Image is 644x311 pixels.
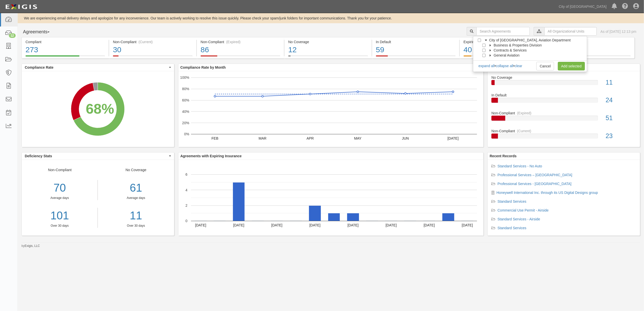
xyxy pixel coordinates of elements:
[22,167,98,228] div: Non-Compliant
[180,154,242,158] b: Agreements with Expiring Insurance
[109,55,196,59] a: Non-Compliant(Current)30
[601,29,636,34] div: As of [DATE] 12:13 pm
[182,87,189,91] text: 80%
[491,128,636,143] a: Non-Compliant(Current)23
[197,55,284,59] a: Non-Compliant(Expired)86
[233,223,244,227] text: [DATE]
[602,78,640,87] div: 11
[178,71,483,147] div: A chart.
[22,64,174,71] button: Compliance Rate
[494,53,519,57] span: General Aviation
[211,136,218,140] text: FEB
[102,180,170,196] div: 61
[201,39,280,44] div: Non-Compliant (Expired)
[25,244,40,248] a: Exigis, LLC
[195,223,206,227] text: [DATE]
[288,44,368,55] div: 12
[182,110,189,114] text: 40%
[201,44,280,55] div: 86
[25,65,168,70] span: Compliance Rate
[460,55,547,59] a: Expiring Insurance40
[488,93,640,98] div: In Default
[284,55,372,59] a: No Coverage12
[26,39,105,44] div: Compliant
[478,63,522,68] div: • •
[102,224,170,228] div: Over 30 days
[602,132,640,141] div: 23
[488,128,640,134] div: Non-Compliant
[488,75,640,80] div: No Coverage
[185,172,187,176] text: 6
[376,39,456,44] div: In Default
[180,75,189,80] text: 100%
[551,44,631,55] div: 10
[491,93,636,111] a: In Default24
[226,39,241,44] div: (Expired)
[491,111,636,128] a: Non-Compliant(Expired)51
[424,223,435,227] text: [DATE]
[547,55,635,59] a: Pending Review10
[347,223,359,227] text: [DATE]
[551,39,631,44] div: Pending Review
[372,55,459,59] a: In Default59
[479,64,495,68] a: expand all
[185,219,187,223] text: 0
[544,27,597,36] input: All Organizational Units
[497,182,571,186] a: Professional Services - [GEOGRAPHIC_DATA]
[102,196,170,200] div: Average days
[271,223,282,227] text: [DATE]
[185,203,187,208] text: 2
[488,111,640,116] div: Non-Compliant
[22,71,174,147] svg: A chart.
[622,4,628,10] i: Help Center - Complianz
[21,27,59,37] button: Agreements
[180,65,226,69] b: Compliance Rate by Month
[602,114,640,123] div: 51
[22,224,98,228] div: Over 30 days
[102,208,170,224] div: 11
[602,96,640,105] div: 24
[447,136,459,140] text: [DATE]
[22,152,174,160] button: Deficiency Stats
[497,173,572,177] a: Professional Services – [GEOGRAPHIC_DATA]
[18,16,644,21] div: We are experiencing email delivery delays and apologize for any inconvenience. Our team is active...
[113,39,193,44] div: Non-Compliant (Current)
[496,191,598,195] a: Honeywell International Inc. through its US Digital Designs group
[496,64,513,68] a: collapse all
[4,2,39,11] img: logo-5460c22ac91f19d4615b14bd174203de0afe785f0fc80cf4dbbc73dc1793850b.png
[22,208,98,224] a: 101
[536,62,554,70] a: Cancel
[497,208,548,212] a: Commercial Use Permit - Airside
[182,121,189,125] text: 20%
[494,48,527,52] span: Contracts & Services
[489,38,571,42] span: City of [GEOGRAPHIC_DATA], Aviation Department
[490,154,517,158] b: Recent Records
[376,44,456,55] div: 59
[497,226,526,230] a: Standard Services
[464,44,543,55] div: 40
[517,111,532,116] div: (Expired)
[258,136,266,140] text: MAR
[497,199,526,203] a: Standard Services
[86,99,114,119] div: 68%
[182,98,189,102] text: 60%
[9,33,16,38] div: 12
[98,167,174,228] div: No Coverage
[497,217,540,221] a: Standard Services - Airside
[21,55,109,59] a: Compliant273
[402,136,409,140] text: JUN
[517,128,531,134] div: (Current)
[184,132,189,136] text: 0%
[22,180,98,196] div: 70
[309,223,320,227] text: [DATE]
[515,64,522,68] a: clear
[22,196,98,200] div: Average days
[464,39,543,44] div: Expiring Insurance
[178,160,483,236] svg: A chart.
[386,223,397,227] text: [DATE]
[138,39,153,44] div: (Current)
[26,44,105,55] div: 273
[497,164,542,168] a: Standard Services - No Auto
